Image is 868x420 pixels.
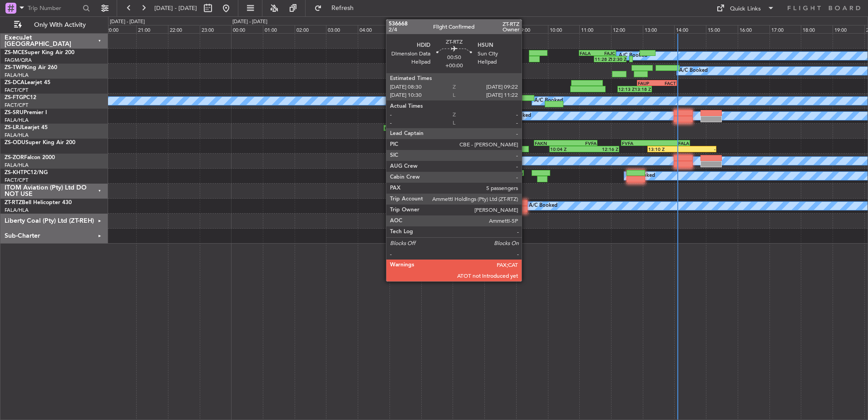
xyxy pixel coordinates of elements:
div: FAPG [504,170,523,176]
div: 18:00 [801,25,833,33]
div: FAJC [597,50,615,56]
div: 05:09 Z [395,131,409,137]
span: ZS-MCE [5,50,25,55]
div: 06:44 Z [445,131,463,137]
div: 10:00 [548,25,580,33]
div: 04:00 [358,25,390,33]
div: Quick Links [730,5,761,14]
div: 02:00 [295,25,326,33]
a: FAGM/QRA [5,57,32,64]
div: 00:00 [231,25,263,33]
div: 05:00 [390,25,421,33]
span: Only With Activity [24,22,96,28]
div: FABL [385,125,404,131]
div: 22:00 [168,25,200,33]
div: 15:00 [706,25,738,33]
a: ZS-MCESuper King Air 200 [5,50,74,55]
div: FALA [580,50,597,56]
span: ZT-RTZ [5,200,22,205]
div: FACT [485,170,504,176]
a: ZS-FTGPC12 [5,95,36,100]
div: [DATE] - [DATE] [232,18,267,26]
a: ZS-TWPKing Air 260 [5,65,57,70]
div: 12:13 Z [618,86,635,92]
div: 07:54 Z [463,131,480,137]
div: [DATE] - [DATE] [110,18,145,26]
div: 03:00 [326,25,358,33]
div: 13:18 Z [635,86,651,92]
a: FALA/HLA [5,132,29,139]
div: A/C Booked [487,154,515,168]
div: 13:00 [643,25,675,33]
div: 08:00 [484,25,516,33]
div: FALA [475,125,497,131]
div: 17:00 [769,25,801,33]
span: ZS-FTG [5,95,23,100]
span: ZS-SRU [5,110,24,115]
div: A/C Booked [679,64,708,78]
div: FVFA [566,140,597,146]
div: 13:10 Z [648,146,682,152]
div: FACT [657,80,676,86]
div: A/C Booked [534,94,563,108]
div: 07:00 [453,25,484,33]
a: FACT/CPT [5,102,28,109]
div: A/C Booked [529,199,557,213]
div: 01:00 [263,25,295,33]
div: FAUP [638,80,657,86]
a: ZS-LRJLearjet 45 [5,125,48,130]
a: FALA/HLA [5,117,29,124]
a: FACT/CPT [5,177,28,184]
a: FALA/HLA [5,162,29,169]
a: ZS-SRUPremier I [5,110,47,115]
div: 14:00 [674,25,706,33]
span: ZS-ZOR [5,155,24,160]
span: [DATE] - [DATE] [154,4,197,12]
div: 06:00 [421,25,453,33]
span: ZS-TWP [5,65,25,70]
div: 08:56 Z [500,176,513,182]
div: 12:16 Z [584,146,618,152]
div: 12:30 Z [610,56,626,62]
button: Only With Activity [10,18,99,32]
a: ZS-DCALearjet 45 [5,80,50,85]
a: ZS-KHTPC12/NG [5,170,48,175]
div: A/C Booked [503,109,531,123]
span: ZS-DCA [5,80,25,85]
div: FAEL [404,125,423,131]
div: 10:04 Z [550,146,584,152]
input: Trip Number [28,1,80,15]
div: 23:00 [200,25,232,33]
div: 21:00 [136,25,168,33]
a: FALA/HLA [5,72,29,79]
div: 11:00 [579,25,611,33]
a: FACT/CPT [5,87,28,94]
div: 19:00 [833,25,864,33]
div: 11:28 Z [595,56,610,62]
div: FVFA [622,140,656,146]
span: ZS-KHT [5,170,24,175]
div: FALA [656,140,689,146]
span: ZS-LRJ [5,125,22,130]
div: 16:00 [738,25,769,33]
div: - [682,146,715,152]
div: 08:03 Z [487,176,500,182]
button: Quick Links [712,1,779,15]
div: FAKN [535,140,566,146]
div: 06:08 Z [409,131,424,137]
a: ZS-ODUSuper King Air 200 [5,140,75,145]
div: 20:00 [104,25,136,33]
a: FALA/HLA [5,207,29,214]
div: 12:00 [611,25,643,33]
a: ZT-RTZBell Helicopter 430 [5,200,72,205]
div: 09:00 [516,25,548,33]
div: FAEL [453,125,475,131]
span: Refresh [324,5,362,11]
a: ZS-ZORFalcon 2000 [5,155,55,160]
span: ZS-ODU [5,140,25,145]
button: Refresh [310,1,365,15]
